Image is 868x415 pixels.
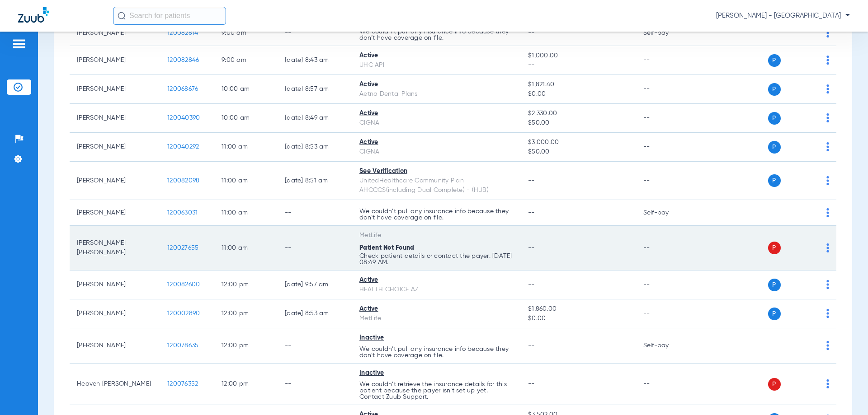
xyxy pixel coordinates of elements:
td: Self-pay [636,200,697,226]
div: HEALTH CHOICE AZ [359,285,514,294]
td: 12:00 PM [214,328,278,364]
span: 120076352 [167,381,198,387]
span: 120078635 [167,342,198,349]
span: $50.00 [528,147,628,157]
td: 11:00 AM [214,162,278,200]
span: $50.00 [528,118,628,128]
td: 12:00 PM [214,299,278,328]
img: group-dot-blue.svg [826,280,829,289]
iframe: Chat Widget [823,372,868,415]
div: MetLife [359,231,514,240]
span: -- [528,177,535,184]
td: -- [278,200,352,226]
td: [PERSON_NAME] [70,46,160,75]
img: group-dot-blue.svg [826,113,829,122]
td: [DATE] 8:53 AM [278,299,352,328]
div: Active [359,109,514,118]
p: We couldn’t pull any insurance info because they don’t have coverage on file. [359,208,514,221]
span: P [768,308,781,320]
td: [PERSON_NAME] [70,200,160,226]
div: Active [359,275,514,285]
div: CIGNA [359,147,514,157]
td: 10:00 AM [214,75,278,104]
td: -- [636,299,697,328]
td: Self-pay [636,328,697,364]
div: Aetna Dental Plans [359,89,514,99]
td: -- [636,46,697,75]
div: Active [359,138,514,147]
span: 120082846 [167,57,199,63]
span: 120082600 [167,281,200,288]
span: [PERSON_NAME] - [GEOGRAPHIC_DATA] [716,11,850,20]
span: 120040390 [167,115,200,121]
img: Search Icon [118,12,126,20]
div: UnitedHealthcare Community Plan AHCCCS(including Dual Complete) - (HUB) [359,176,514,195]
img: group-dot-blue.svg [826,28,829,37]
td: [PERSON_NAME] [70,20,160,46]
td: -- [636,104,697,133]
td: [DATE] 8:51 AM [278,162,352,200]
img: group-dot-blue.svg [826,341,829,350]
div: UHC API [359,61,514,70]
span: $1,000.00 [528,51,628,61]
td: -- [636,270,697,299]
span: -- [528,342,535,349]
td: -- [278,20,352,46]
td: [PERSON_NAME] [70,328,160,364]
span: $0.00 [528,89,628,99]
div: Active [359,80,514,89]
td: [PERSON_NAME] [70,75,160,104]
div: See Verification [359,167,514,176]
span: -- [528,281,535,288]
span: -- [528,245,535,251]
div: Inactive [359,333,514,343]
td: [DATE] 8:53 AM [278,133,352,162]
td: 9:00 AM [214,20,278,46]
span: $1,821.40 [528,80,628,89]
span: 120063031 [167,210,198,216]
td: -- [278,328,352,364]
td: 12:00 PM [214,270,278,299]
td: -- [636,133,697,162]
span: -- [528,30,535,36]
span: P [768,112,781,125]
img: group-dot-blue.svg [826,309,829,318]
span: $3,000.00 [528,138,628,147]
span: Patient Not Found [359,245,414,251]
img: hamburger-icon [12,38,26,49]
img: group-dot-blue.svg [826,176,829,185]
div: Active [359,304,514,314]
img: group-dot-blue.svg [826,84,829,93]
span: $0.00 [528,314,628,323]
span: 120027655 [167,245,198,251]
td: [DATE] 8:49 AM [278,104,352,133]
p: We couldn’t pull any insurance info because they don’t have coverage on file. [359,346,514,359]
td: -- [278,226,352,270]
span: P [768,174,781,187]
td: 11:00 AM [214,200,278,226]
span: 120082814 [167,30,198,36]
td: [PERSON_NAME] [70,299,160,328]
td: 11:00 AM [214,133,278,162]
span: 120082098 [167,177,199,184]
td: [PERSON_NAME] [70,104,160,133]
td: 10:00 AM [214,104,278,133]
td: Self-pay [636,20,697,46]
span: 120040292 [167,144,199,150]
td: [DATE] 8:43 AM [278,46,352,75]
span: $2,330.00 [528,109,628,118]
img: Zuub Logo [18,7,49,23]
div: Inactive [359,368,514,378]
span: P [768,242,781,254]
div: MetLife [359,314,514,323]
span: 120002890 [167,310,200,317]
span: P [768,279,781,291]
img: group-dot-blue.svg [826,56,829,65]
span: 120068676 [167,86,198,92]
td: [DATE] 8:57 AM [278,75,352,104]
td: [DATE] 9:57 AM [278,270,352,299]
span: -- [528,381,535,387]
td: [PERSON_NAME] [PERSON_NAME] [70,226,160,270]
img: group-dot-blue.svg [826,243,829,252]
td: -- [278,364,352,405]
